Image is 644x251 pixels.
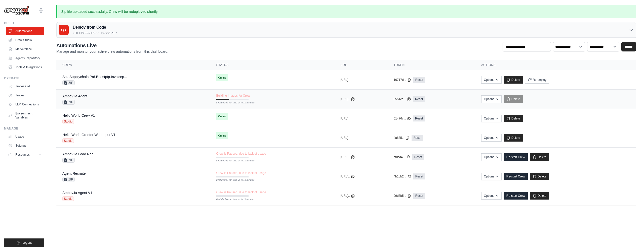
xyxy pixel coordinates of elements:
span: Crew is Paused, due to lack of usage [216,152,266,156]
a: Crew Studio [6,36,44,44]
button: Options [481,173,502,180]
a: Delete [504,115,523,122]
a: Re-start Crew [504,173,528,180]
a: Traces Old [6,82,44,90]
span: Logout [22,241,32,245]
h3: Deploy from Code [73,24,117,30]
span: Online [216,132,228,139]
a: Ambev.Ia Agent V1 [62,191,92,195]
a: Reset [413,115,425,121]
a: Reset [413,193,425,199]
button: 8551cd... [394,97,411,101]
span: ZIP [62,100,75,105]
button: 09d8b5... [394,194,411,198]
a: Marketplace [6,45,44,53]
button: Logout [4,238,44,247]
a: Reset [413,77,425,83]
span: Studio [62,138,74,143]
a: Reset [412,154,424,160]
a: Re-start Crew [504,192,528,200]
button: ef0cd4... [394,155,410,159]
button: ffa885... [394,136,410,140]
button: Options [481,76,502,84]
span: Crew is Paused, due to lack of usage [216,190,266,194]
a: Ambev Ia Load Rag [62,152,94,156]
span: Studio [62,119,74,124]
span: Studio [62,196,74,201]
a: Traces [6,91,44,99]
span: Crew is Paused, due to lack of usage [216,171,266,175]
span: Resources [15,153,30,157]
a: Delete [530,192,549,200]
button: Options [481,134,502,142]
span: ZIP [62,158,75,163]
p: Zip file uploaded successfully. Crew will be redeployed shortly. [56,5,636,18]
div: First deploy can take up to 10 minutes [216,101,249,105]
h2: Automations Live [56,42,168,49]
img: Logo [4,6,29,16]
button: Re-deploy [525,76,549,84]
span: ZIP [62,80,75,85]
button: 61476c... [394,116,411,120]
a: Reset [412,135,423,141]
div: First deploy can take up to 10 minutes [216,159,249,163]
a: Environment Variables [6,109,44,121]
span: Online [216,74,228,81]
a: Agents Repository [6,54,44,62]
span: Building Images for Crew [216,94,250,98]
a: Tools & Integrations [6,63,44,71]
a: Ambev Ia Agent [62,94,87,98]
button: Options [481,95,502,103]
a: Delete [504,134,523,142]
a: Delete [504,76,523,84]
a: Agent Recruiter [62,171,87,175]
div: Operate [4,76,44,80]
span: Online [216,113,228,120]
a: Reset [413,96,425,102]
th: Status [210,60,335,70]
button: 4b1bb2... [394,174,411,178]
button: Options [481,115,502,122]
div: Manage [4,127,44,131]
p: Manage and monitor your active crew automations from this dashboard. [56,49,168,54]
a: Delete [530,173,549,180]
a: Saz.Supplychain.Prd.Boostptp.Invoicep... [62,75,127,79]
th: URL [334,60,387,70]
button: 10717d... [394,78,411,82]
button: Resources [6,151,44,159]
a: Automations [6,27,44,35]
a: Usage [6,133,44,141]
a: Delete [504,95,523,103]
th: Crew [56,60,210,70]
button: Options [481,192,502,200]
p: GitHub OAuth or upload ZIP [73,30,117,35]
a: Re-start Crew [504,153,528,161]
th: Token [388,60,475,70]
th: Actions [475,60,636,70]
div: Build [4,21,44,25]
span: ZIP [62,177,75,182]
a: Hello World Greeter With Input V1 [62,133,115,137]
a: LLM Connections [6,100,44,108]
div: First deploy can take up to 10 minutes [216,198,249,201]
a: Reset [413,173,425,179]
button: Options [481,153,502,161]
div: First deploy can take up to 10 minutes [216,178,249,182]
a: Delete [530,153,549,161]
a: Hello World Crew V1 [62,113,95,117]
a: Settings [6,142,44,150]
